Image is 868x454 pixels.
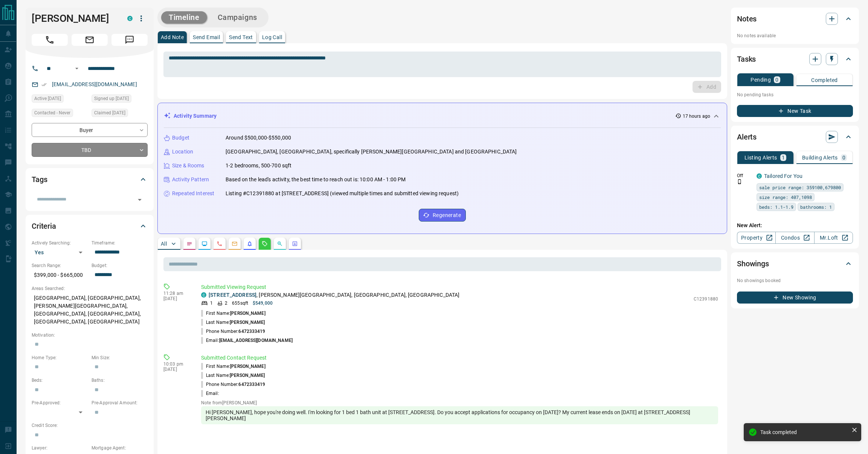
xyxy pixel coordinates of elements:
span: [PERSON_NAME] [230,311,265,316]
span: Email [72,34,108,46]
h2: Alerts [737,131,757,143]
a: Condos [775,232,814,244]
span: [EMAIL_ADDRESS][DOMAIN_NAME] [219,338,293,343]
span: Contacted - Never [34,109,70,117]
span: 6472333419 [238,382,265,387]
p: First Name: [201,310,265,317]
svg: Push Notification Only [737,179,742,184]
button: New Task [737,105,853,117]
div: Alerts [737,128,853,146]
p: Repeated Interest [172,190,214,197]
p: 1 [782,155,785,160]
p: Areas Searched: [32,285,148,292]
span: Signed up [DATE] [94,95,129,102]
p: Based on the lead's activity, the best time to reach out is: 10:00 AM - 1:00 PM [226,176,406,184]
p: Submitted Viewing Request [201,283,718,291]
svg: Calls [217,241,223,247]
p: 11:28 am [163,291,190,296]
p: First Name: [201,363,265,370]
h2: Showings [737,258,769,270]
p: Add Note [161,35,184,40]
a: [STREET_ADDRESS] [209,292,256,298]
p: Beds: [32,377,88,384]
p: Phone Number: [201,328,265,335]
p: Pre-Approval Amount: [92,399,148,406]
button: New Showing [737,292,853,304]
div: TBD [32,143,148,157]
p: 655 sqft [232,300,248,307]
p: C12391880 [694,296,718,302]
p: Last Name: [201,319,265,326]
span: Claimed [DATE] [94,109,125,117]
div: Activity Summary17 hours ago [164,109,721,123]
button: Open [134,194,145,205]
p: Listing Alerts [744,155,777,160]
svg: Email Verified [41,82,47,87]
p: Location [172,148,193,156]
a: Mr.Loft [814,232,853,244]
p: [DATE] [163,296,190,301]
p: 1-2 bedrooms, 500-700 sqft [226,162,291,170]
svg: Requests [262,241,268,247]
h1: [PERSON_NAME] [32,12,116,24]
p: Budget [172,134,189,142]
svg: Notes [186,241,192,247]
p: Lawyer: [32,445,88,451]
p: Pending [751,77,771,82]
p: Timeframe: [92,240,148,246]
span: size range: 407,1098 [759,193,812,201]
p: Credit Score: [32,422,148,429]
p: Log Call [262,35,282,40]
p: Submitted Contact Request [201,354,718,362]
textarea: To enrich screen reader interactions, please activate Accessibility in Grammarly extension settings [169,55,716,74]
svg: Opportunities [277,241,283,247]
button: Campaigns [210,11,265,24]
span: 6472333419 [238,329,265,334]
div: Mon Sep 15 2025 [32,94,88,105]
svg: Lead Browsing Activity [201,241,207,247]
p: Send Text [229,35,253,40]
p: 1 [210,300,213,307]
p: Budget: [92,262,148,269]
p: Search Range: [32,262,88,269]
span: Active [DATE] [34,95,61,102]
div: Hi [PERSON_NAME], hope you're doing well. I'm looking for 1 bed 1 bath unit at [STREET_ADDRESS]. ... [201,406,718,424]
p: Note from [PERSON_NAME] [201,400,718,405]
a: Tailored For You [764,173,802,179]
p: Min Size: [92,354,148,361]
p: No notes available [737,32,853,39]
p: Email: [201,337,293,344]
p: Motivation: [32,332,148,339]
svg: Listing Alerts [247,241,253,247]
div: Notes [737,10,853,28]
p: Home Type: [32,354,88,361]
div: condos.ca [127,16,133,21]
p: Completed [811,77,838,83]
div: Thu Oct 22 2020 [92,109,148,119]
div: Task completed [760,429,848,435]
span: [PERSON_NAME] [230,364,265,369]
p: Email: [201,390,219,397]
p: Last Name: [201,372,265,379]
p: 10:03 pm [163,361,190,367]
p: Building Alerts [802,155,838,160]
p: Phone Number: [201,381,265,388]
button: Regenerate [419,209,466,222]
div: condos.ca [757,173,762,179]
span: beds: 1.1-1.9 [759,203,793,211]
div: Tags [32,170,148,188]
div: condos.ca [201,292,206,298]
p: Actively Searching: [32,240,88,246]
p: Baths: [92,377,148,384]
div: Thu Oct 22 2020 [92,94,148,105]
p: Send Email [193,35,220,40]
p: [GEOGRAPHIC_DATA], [GEOGRAPHIC_DATA], specifically [PERSON_NAME][GEOGRAPHIC_DATA] and [GEOGRAPHIC... [226,148,517,156]
p: 0 [842,155,845,160]
a: Property [737,232,776,244]
p: Off [737,172,752,179]
span: [PERSON_NAME] [230,320,265,325]
p: $549,000 [253,300,273,307]
p: 2 [225,300,227,307]
a: [EMAIL_ADDRESS][DOMAIN_NAME] [52,81,137,87]
p: $399,000 - $665,000 [32,269,88,281]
